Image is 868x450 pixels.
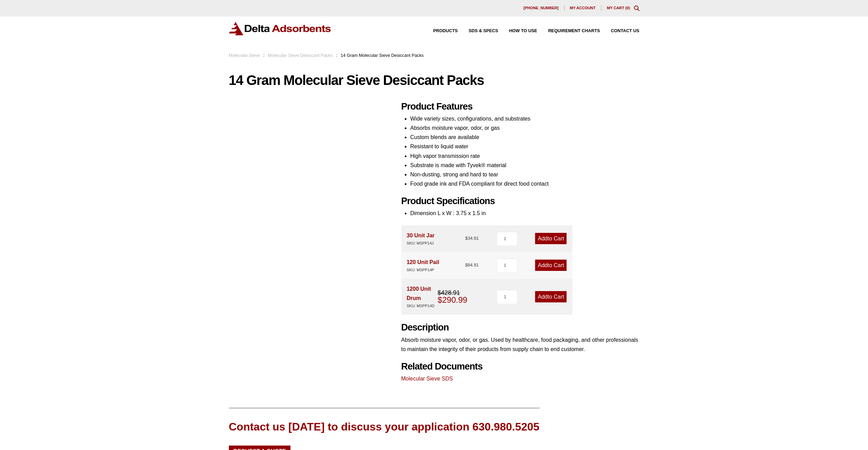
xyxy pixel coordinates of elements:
[422,29,458,33] a: Products
[229,53,260,58] a: Molecular Sieve
[410,151,639,161] li: High vapor transmission rate
[401,322,639,333] h2: Description
[535,260,567,271] a: Add to Cart
[570,6,596,10] span: My account
[438,295,442,304] span: $
[401,376,453,382] a: Molecular Sieve SDS
[611,29,639,33] span: Contact Us
[336,53,337,58] span: :
[537,29,600,33] a: Requirement Charts
[410,179,639,188] li: Food grade ink and FDA compliant for direct food contact
[341,53,424,58] span: 14 Gram Molecular Sieve Desiccant Packs
[410,114,639,123] li: Wide variety sizes, configurations, and substrates
[607,6,630,10] a: My Cart (0)
[229,419,540,435] div: Contact us [DATE] to discuss your application 630.980.5205
[401,196,639,207] h2: Product Specifications
[407,267,439,273] div: SKU: MSPP14P
[626,6,629,10] span: 0
[465,236,479,241] bdi: 34.91
[600,29,639,33] a: Contact Us
[565,5,601,11] a: My account
[469,29,498,33] span: SDS & SPECS
[410,209,639,218] li: Dimension L x W : 3.75 x 1.5 in
[465,236,467,241] span: $
[634,5,639,11] div: Toggle Modal Content
[410,170,639,179] li: Non-dusting, strong and hard to tear
[465,262,467,267] span: $
[438,295,467,304] bdi: 290.99
[535,233,567,244] a: Add to Cart
[410,133,639,142] li: Custom blends are available
[523,6,559,10] span: [PHONE_NUMBER]
[407,303,438,309] div: SKU: MSPP14D
[458,29,498,33] a: SDS & SPECS
[535,291,567,302] a: Add to Cart
[401,335,639,354] p: Absorb moisture vapor, odor, or gas. Used by healthcare, food packaging, and other professionals ...
[268,53,333,58] a: Molecular Sieve Desiccant Packs
[229,73,639,87] h1: 14 Gram Molecular Sieve Desiccant Packs
[263,53,265,58] span: :
[518,5,565,11] a: [PHONE_NUMBER]
[410,123,639,133] li: Absorbs moisture vapor, odor, or gas
[410,161,639,170] li: Substrate is made with Tyvek® material
[433,29,458,33] span: Products
[498,29,537,33] a: How to Use
[407,231,435,247] div: 30 Unit Jar
[509,29,537,33] span: How to Use
[229,22,332,35] img: Delta Adsorbents
[407,284,438,309] div: 1200 Unit Drum
[465,262,479,267] bdi: 84.91
[548,29,600,33] span: Requirement Charts
[438,289,441,296] span: $
[410,142,639,151] li: Resistant to liquid water
[438,289,460,296] bdi: 428.91
[401,101,639,112] h2: Product Features
[407,240,435,247] div: SKU: MSPP14J
[407,258,439,273] div: 120 Unit Pail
